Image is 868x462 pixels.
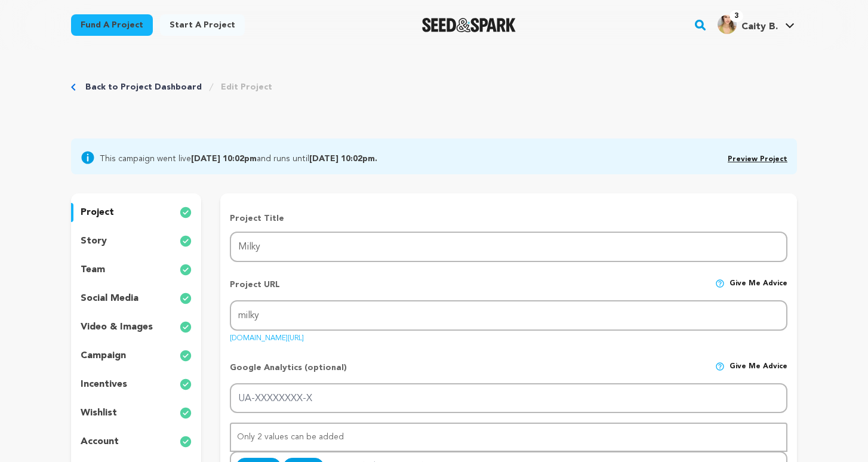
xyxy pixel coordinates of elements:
img: 2dcabe12e680fe0f.jpg [718,15,737,34]
button: social media [71,289,201,308]
p: story [81,234,107,248]
img: check-circle-full.svg [180,377,192,392]
img: check-circle-full.svg [180,291,192,306]
button: incentives [71,375,201,394]
img: check-circle-full.svg [180,205,192,220]
span: Give me advice [730,362,787,383]
div: Breadcrumb [71,81,272,93]
p: Google Analytics (optional) [230,362,347,383]
b: [DATE] 10:02pm [191,155,257,163]
span: This campaign went live and runs until [100,150,377,165]
img: check-circle-full.svg [180,320,192,334]
p: project [81,205,114,220]
p: Project Title [230,212,787,224]
input: Project Name [230,232,787,262]
a: Caity B.'s Profile [715,13,797,34]
a: Seed&Spark Homepage [422,18,516,32]
button: video & images [71,318,201,337]
a: Fund a project [71,14,153,36]
img: help-circle.svg [715,279,725,288]
p: team [81,263,105,277]
div: Caity B.'s Profile [718,15,778,34]
p: video & images [81,320,153,334]
img: help-circle.svg [715,362,725,371]
b: [DATE] 10:02pm. [309,155,377,163]
img: check-circle-full.svg [180,406,192,420]
img: check-circle-full.svg [180,234,192,248]
p: incentives [81,377,127,392]
span: Give me advice [730,279,787,300]
button: project [71,203,201,222]
p: social media [81,291,138,306]
button: account [71,432,201,451]
div: Only 2 values can be added [231,424,786,451]
a: [DOMAIN_NAME][URL] [230,330,304,342]
a: Edit Project [221,81,272,93]
span: Caity B.'s Profile [715,13,797,38]
p: wishlist [81,406,117,420]
button: wishlist [71,404,201,423]
input: UA-XXXXXXXX-X [230,383,787,414]
a: Back to Project Dashboard [85,81,202,93]
input: Project URL [230,300,787,331]
img: check-circle-full.svg [180,435,192,449]
button: team [71,260,201,279]
span: Caity B. [741,22,778,32]
img: Seed&Spark Logo Dark Mode [422,18,516,32]
img: check-circle-full.svg [180,349,192,363]
button: campaign [71,346,201,365]
p: campaign [81,349,126,363]
img: check-circle-full.svg [180,263,192,277]
p: Project URL [230,279,280,300]
p: account [81,435,119,449]
button: story [71,232,201,251]
a: Preview Project [728,156,787,163]
span: 3 [730,10,743,22]
a: Start a project [160,14,245,36]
